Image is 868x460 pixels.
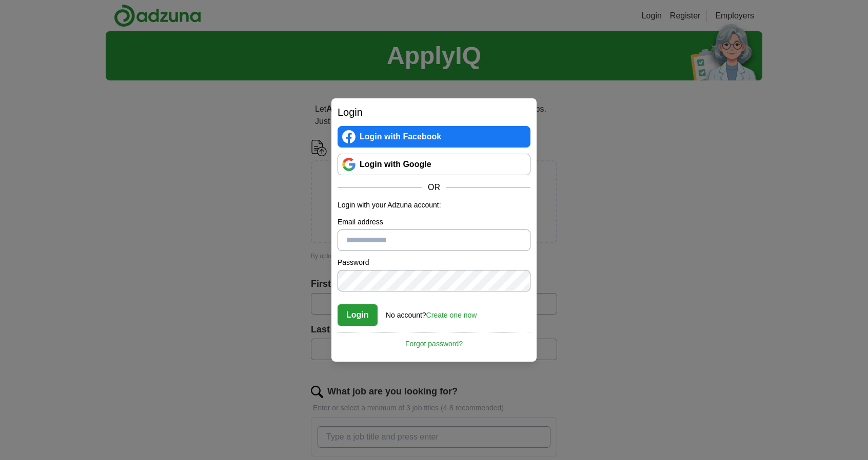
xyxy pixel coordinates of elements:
[338,217,530,227] label: Email address
[426,311,477,319] a: Create one now
[338,257,530,268] label: Password
[338,200,530,211] p: Login with your Adzuna account:
[338,126,530,148] a: Login with Facebook
[338,104,530,120] h2: Login
[338,154,530,175] a: Login with Google
[338,304,378,326] button: Login
[338,332,530,349] a: Forgot password?
[386,304,477,321] div: No account?
[422,181,446,194] span: OR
